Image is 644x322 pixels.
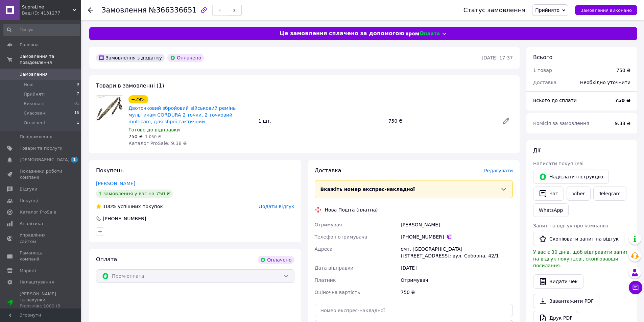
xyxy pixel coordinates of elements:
[399,243,514,262] div: смт. [GEOGRAPHIC_DATA] ([STREET_ADDRESS]: вул. Соборна, 42/1
[280,30,404,38] span: Це замовлення сплачено за допомогою
[77,82,79,88] span: 0
[149,6,197,14] span: №366336651
[20,168,63,180] span: Показники роботи компанії
[20,53,81,66] span: Замовлення та повідомлення
[20,71,48,77] span: Замовлення
[629,281,642,294] button: Чат з покупцем
[20,279,54,285] span: Налаштування
[386,116,497,126] div: 750 ₴
[24,110,47,116] span: Скасовані
[74,110,79,116] span: 15
[20,157,70,163] span: [DEMOGRAPHIC_DATA]
[320,187,415,192] span: Вкажіть номер експрес-накладної
[575,5,637,15] button: Замовлення виконано
[576,75,635,90] div: Необхідно уточнити
[259,204,294,209] span: Додати відгук
[533,54,552,60] span: Всього
[533,187,564,201] button: Чат
[128,105,236,124] a: Двоточковий збройовий військовий ремінь мультикам CORDURA 2 точки, 2-точковий multicam, для зброї...
[399,262,514,274] div: [DATE]
[101,6,147,14] span: Замовлення
[533,203,569,217] a: WhatsApp
[315,167,341,174] span: Доставка
[463,7,526,14] div: Статус замовлення
[20,145,63,151] span: Товари та послуги
[96,82,164,89] span: Товари в замовленні (1)
[20,250,63,262] span: Гаманець компанії
[533,147,540,154] span: Дії
[315,277,336,283] span: Платник
[256,116,385,126] div: 1 шт.
[484,168,513,173] span: Редагувати
[533,80,556,85] span: Доставка
[167,54,204,62] div: Оплачено
[399,219,514,231] div: [PERSON_NAME]
[533,249,628,268] span: У вас є 30 днів, щоб відправити запит на відгук покупцеві, скопіювавши посилання.
[96,54,165,62] div: Замовлення з додатку
[22,10,81,16] div: Ваш ID: 4131277
[315,304,513,317] input: Номер експрес-накладної
[616,67,630,74] div: 750 ₴
[24,101,45,107] span: Виконані
[3,24,80,36] input: Пошук
[399,274,514,286] div: Отримувач
[20,209,56,215] span: Каталог ProSale
[499,114,513,128] a: Редагувати
[24,91,45,97] span: Прийняті
[22,4,73,10] span: SupraLine
[593,187,626,201] a: Telegram
[535,7,559,13] span: Прийнято
[399,286,514,298] div: 750 ₴
[24,120,45,126] span: Оплачені
[567,187,590,201] a: Viber
[88,7,93,14] div: Повернутися назад
[323,206,380,213] div: Нова Пошта (платна)
[20,232,63,244] span: Управління сайтом
[533,232,624,246] button: Скопіювати запит на відгук
[20,186,37,192] span: Відгуки
[20,291,63,316] span: [PERSON_NAME] та рахунки
[20,42,39,48] span: Головна
[128,127,180,132] span: Готово до відправки
[102,215,147,222] div: [PHONE_NUMBER]
[533,68,552,73] span: 1 товар
[20,198,38,204] span: Покупці
[533,274,583,289] button: Видати чек
[20,268,37,274] span: Маркет
[20,303,63,315] div: Prom мікс 1000 (3 місяці)
[533,170,609,184] button: Надіслати інструкцію
[533,294,599,308] a: Завантажити PDF
[482,55,513,60] time: [DATE] 17:37
[533,161,583,166] span: Написати покупцеві
[615,121,630,126] span: 9.38 ₴
[96,190,173,198] div: 1 замовлення у вас на 750 ₴
[96,167,124,174] span: Покупець
[533,223,608,228] span: Запит на відгук про компанію
[96,203,163,210] div: успішних покупок
[145,134,161,139] span: 1 050 ₴
[103,204,116,209] span: 100%
[20,221,43,227] span: Аналітика
[96,256,117,263] span: Оплата
[128,141,187,146] span: Каталог ProSale: 9.38 ₴
[315,290,360,295] span: Оціночна вартість
[315,246,333,252] span: Адреса
[20,134,52,140] span: Повідомлення
[533,121,589,126] span: Комісія за замовлення
[96,181,135,186] a: [PERSON_NAME]
[96,96,123,122] img: Двоточковий збройовий військовий ремінь мультикам CORDURA 2 точки, 2-точковий multicam, для зброї...
[74,101,79,107] span: 81
[615,98,630,103] b: 750 ₴
[71,157,78,163] span: 1
[77,120,79,126] span: 1
[533,98,577,103] span: Всього до сплати
[128,95,148,103] div: −29%
[580,8,632,13] span: Замовлення виконано
[24,82,33,88] span: Нові
[315,222,342,227] span: Отримувач
[128,134,143,139] span: 750 ₴
[77,91,79,97] span: 7
[401,233,513,240] div: [PHONE_NUMBER]
[315,234,367,240] span: Телефон отримувача
[315,265,354,271] span: Дата відправки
